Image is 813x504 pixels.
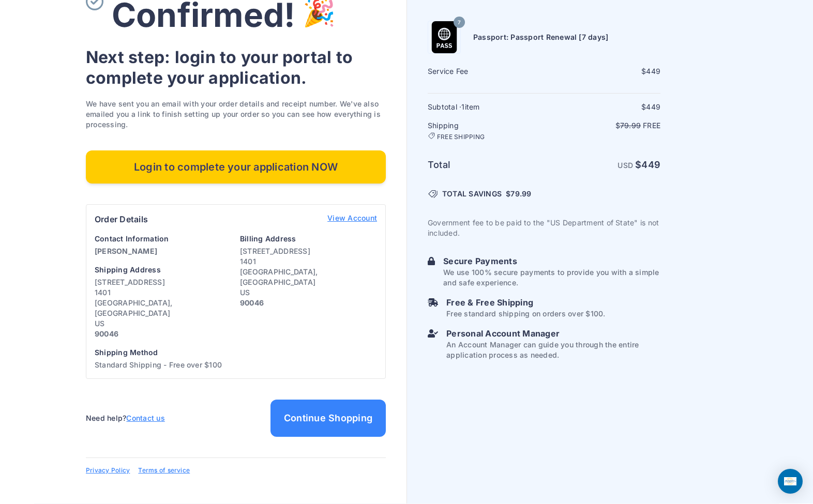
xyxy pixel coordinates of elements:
[270,400,386,437] a: Continue Shopping
[86,47,386,88] h3: Next step: login to your portal to complete your application.
[443,267,660,288] p: We use 100% secure payments to provide you with a simple and safe experience.
[138,466,190,475] a: Terms of service
[510,189,531,198] span: 79.99
[461,102,464,111] span: 1
[95,277,232,339] p: [STREET_ADDRESS] 1401 [GEOGRAPHIC_DATA], [GEOGRAPHIC_DATA] US
[86,466,130,475] a: Privacy Policy
[473,32,608,42] h6: Passport: Passport Renewal [7 days]
[446,327,660,340] h6: Personal Account Manager
[240,246,377,308] p: [STREET_ADDRESS] 1401 [GEOGRAPHIC_DATA], [GEOGRAPHIC_DATA] US
[458,16,461,29] span: 7
[95,329,118,338] strong: 90046
[446,296,605,309] h6: Free & Free Shipping
[641,159,660,170] span: 449
[95,347,232,358] h6: Shipping Method
[327,213,377,225] a: View Account
[442,189,502,199] span: TOTAL SAVINGS
[95,265,232,275] h6: Shipping Address
[428,120,543,141] h6: Shipping
[646,67,660,75] span: 449
[126,414,164,422] a: Contact us
[428,102,543,112] h6: Subtotal · item
[95,234,232,244] h6: Contact Information
[620,121,641,130] span: 79.99
[428,218,660,238] p: Government fee to be paid to the "US Department of State" is not included.
[95,213,148,225] h6: Order Details
[437,133,485,141] span: FREE SHIPPING
[443,255,660,267] h6: Secure Payments
[646,102,660,111] span: 449
[240,298,264,307] strong: 90046
[545,120,660,131] p: $
[240,234,377,244] h6: Billing Address
[86,99,386,130] p: We have sent you an email with your order details and receipt number. We've also emailed you a li...
[428,21,460,53] img: Passport: Passport Renewal [7 days]
[506,189,531,199] span: $
[545,66,660,77] div: $
[86,150,386,184] a: Login to complete your application NOW
[446,340,660,360] p: An Account Manager can guide you through the entire application process as needed.
[635,159,660,170] strong: $
[95,247,157,255] strong: [PERSON_NAME]
[618,161,633,170] span: USD
[95,360,232,370] p: Standard Shipping - Free over $100
[545,102,660,112] div: $
[86,413,165,423] p: Need help?
[778,469,803,494] div: Open Intercom Messenger
[428,66,543,77] h6: Service Fee
[643,121,660,130] span: Free
[446,309,605,319] p: Free standard shipping on orders over $100.
[428,158,543,172] h6: Total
